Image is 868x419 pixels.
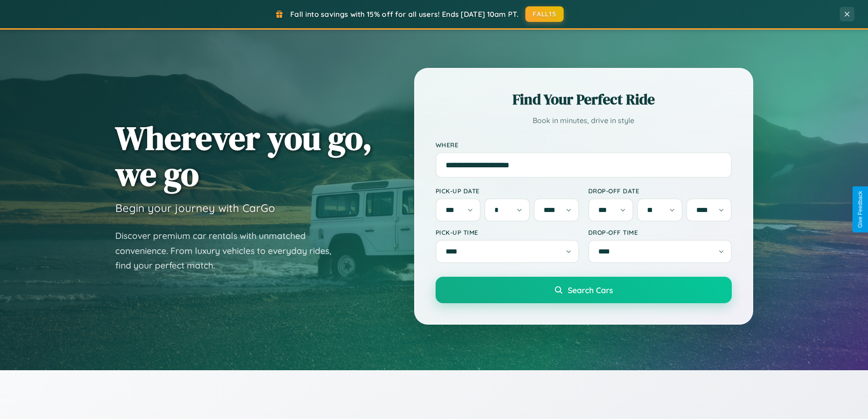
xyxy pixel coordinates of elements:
p: Discover premium car rentals with unmatched convenience. From luxury vehicles to everyday rides, ... [115,228,343,273]
button: Search Cars [436,277,732,303]
button: FALL15 [525,6,564,22]
span: Search Cars [568,285,613,295]
h3: Begin your journey with CarGo [115,201,275,215]
div: Give Feedback [857,191,863,228]
label: Pick-up Date [436,187,579,195]
span: Fall into savings with 15% off for all users! Ends [DATE] 10am PT. [290,10,519,19]
h2: Find Your Perfect Ride [436,89,732,109]
h1: Wherever you go, we go [115,120,372,192]
label: Drop-off Date [588,187,732,195]
label: Drop-off Time [588,228,732,236]
p: Book in minutes, drive in style [436,114,732,127]
label: Pick-up Time [436,228,579,236]
label: Where [436,141,732,149]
